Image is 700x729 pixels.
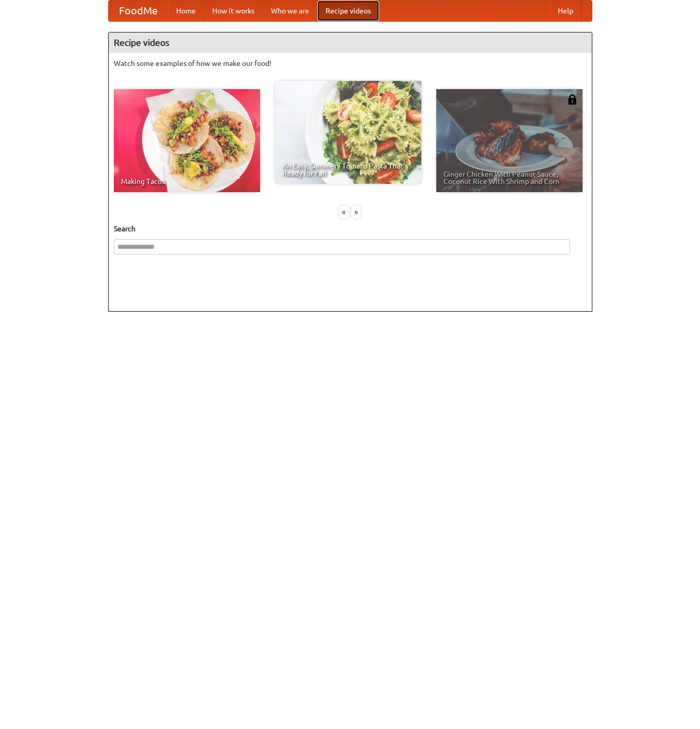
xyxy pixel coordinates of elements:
h4: Recipe videos [109,32,592,53]
span: An Easy, Summery Tomato Pasta That's Ready for Fall [282,162,414,177]
a: Making Tacos [114,89,260,192]
p: Watch some examples of how we make our food! [114,58,587,69]
a: Who we are [263,1,317,21]
a: How it works [204,1,263,21]
a: An Easy, Summery Tomato Pasta That's Ready for Fall [275,81,421,184]
img: 483408.png [567,94,577,105]
a: FoodMe [109,1,168,21]
span: Making Tacos [121,178,253,185]
div: » [351,206,361,218]
div: « [339,206,349,218]
a: Home [168,1,204,21]
a: Recipe videos [317,1,379,21]
a: Help [550,1,582,21]
h5: Search [114,224,587,234]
